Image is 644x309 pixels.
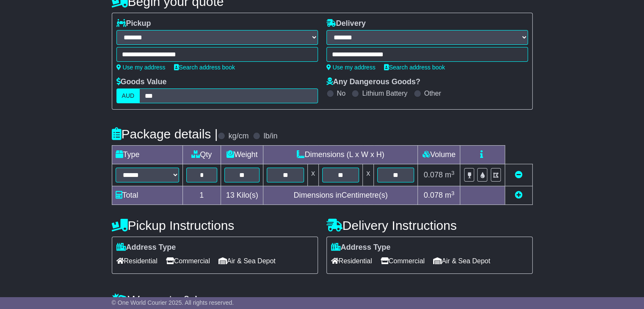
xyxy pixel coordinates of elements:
[112,293,533,307] h4: Warranty & Insurance
[263,146,418,164] td: Dimensions (L x W x H)
[362,89,407,97] label: Lithium Battery
[433,254,490,268] span: Air & Sea Depot
[116,243,176,252] label: Address Type
[445,191,455,199] span: m
[116,19,151,28] label: Pickup
[221,186,263,205] td: Kilo(s)
[424,191,443,199] span: 0.078
[326,64,376,71] a: Use my address
[384,64,445,71] a: Search address book
[166,254,210,268] span: Commercial
[116,254,158,268] span: Residential
[337,89,345,97] label: No
[326,19,366,28] label: Delivery
[174,64,235,71] a: Search address book
[331,254,372,268] span: Residential
[116,77,167,87] label: Goods Value
[112,186,182,205] td: Total
[424,89,441,97] label: Other
[451,170,455,176] sup: 3
[263,132,277,141] label: lb/in
[326,77,420,87] label: Any Dangerous Goods?
[263,186,418,205] td: Dimensions in Centimetre(s)
[418,146,460,164] td: Volume
[515,191,522,199] a: Add new item
[451,190,455,196] sup: 3
[331,243,391,252] label: Address Type
[112,299,234,306] span: © One World Courier 2025. All rights reserved.
[182,146,221,164] td: Qty
[116,64,166,71] a: Use my address
[381,254,425,268] span: Commercial
[112,218,318,232] h4: Pickup Instructions
[221,146,263,164] td: Weight
[112,146,182,164] td: Type
[326,218,533,232] h4: Delivery Instructions
[307,164,318,186] td: x
[218,254,276,268] span: Air & Sea Depot
[515,171,522,179] a: Remove this item
[112,127,218,141] h4: Package details |
[363,164,374,186] td: x
[182,186,221,205] td: 1
[424,171,443,179] span: 0.078
[116,88,140,103] label: AUD
[226,191,235,199] span: 13
[228,132,249,141] label: kg/cm
[445,171,455,179] span: m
